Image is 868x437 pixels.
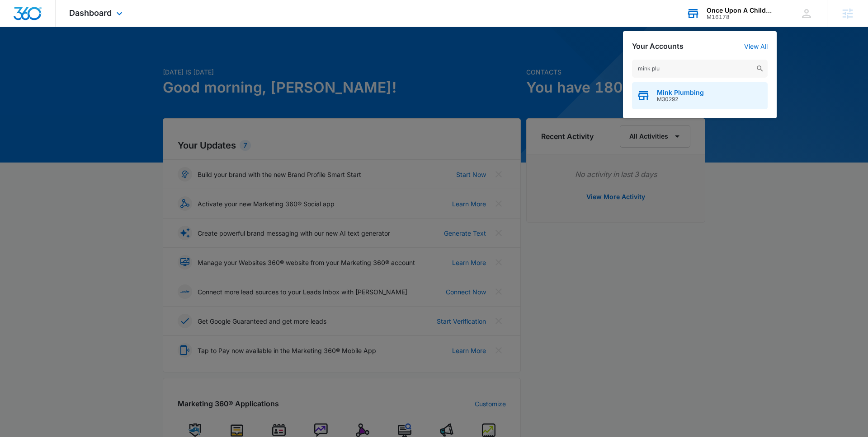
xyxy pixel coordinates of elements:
div: account name [707,7,773,14]
span: Dashboard [69,8,112,18]
span: Mink Plumbing [657,89,704,96]
h2: Your Accounts [632,42,684,51]
input: Search Accounts [632,60,768,78]
div: account id [707,14,773,20]
a: View All [744,42,768,50]
span: M30292 [657,96,704,102]
button: Mink PlumbingM30292 [632,82,768,109]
